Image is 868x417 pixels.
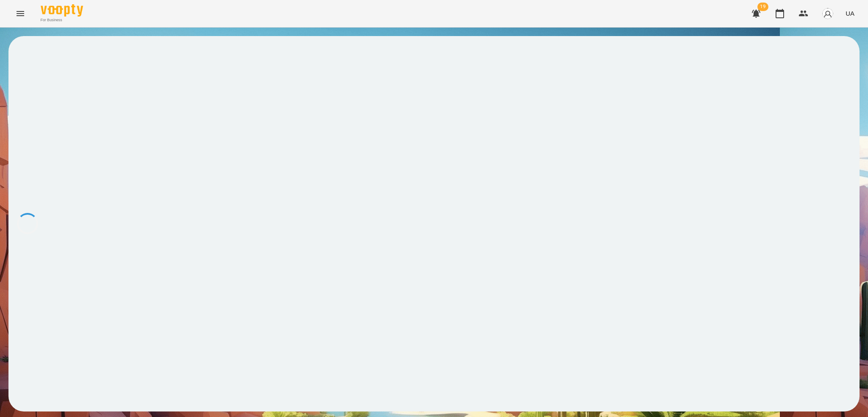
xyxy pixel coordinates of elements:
button: Menu [10,3,31,24]
button: UA [842,6,858,21]
span: 19 [757,3,768,11]
img: Voopty Logo [41,4,83,17]
img: avatar_s.png [822,8,834,20]
span: For Business [41,17,83,23]
span: UA [846,9,854,18]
